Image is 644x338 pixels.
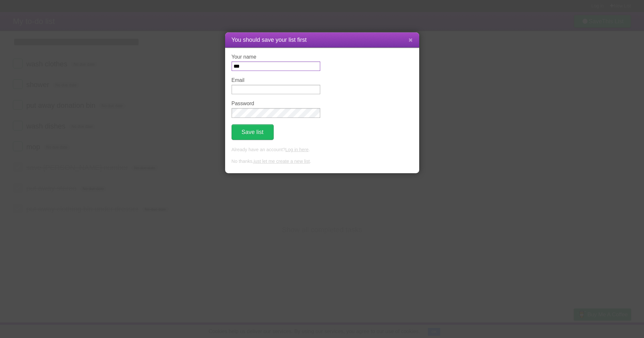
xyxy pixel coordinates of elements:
[232,146,413,153] p: Already have an account? .
[285,147,309,152] a: Log in here
[232,124,274,140] button: Save list
[254,159,310,164] a: just let me create a new list
[232,158,413,165] p: No thanks, .
[232,101,320,107] label: Password
[232,36,413,44] h1: You should save your list first
[232,54,320,60] label: Your name
[232,77,320,83] label: Email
